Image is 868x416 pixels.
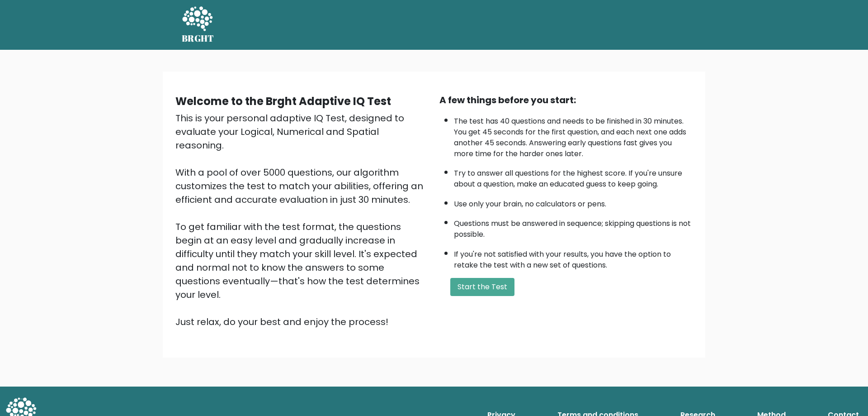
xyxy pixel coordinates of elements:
[454,194,693,210] li: Use only your brain, no calculators or pens.
[454,244,693,271] li: If you're not satisfied with your results, you have the option to retake the test with a new set ...
[450,278,514,296] button: Start the Test
[454,163,693,190] li: Try to answer all questions for the highest score. If you're unsure about a question, make an edu...
[175,94,391,109] b: Welcome to the Brght Adaptive IQ Test
[182,4,214,46] a: BRGHT
[454,214,693,240] li: Questions must be answered in sequence; skipping questions is not possible.
[454,111,693,159] li: The test has 40 questions and needs to be finished in 30 minutes. You get 45 seconds for the firs...
[182,33,214,44] h5: BRGHT
[439,93,693,107] div: A few things before you start:
[175,111,429,329] div: This is your personal adaptive IQ Test, designed to evaluate your Logical, Numerical and Spatial ...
